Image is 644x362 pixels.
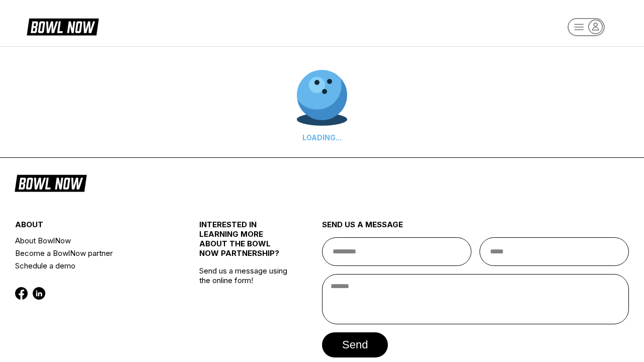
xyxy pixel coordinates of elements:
[322,332,388,357] button: send
[297,133,347,142] div: LOADING...
[15,234,169,247] a: About BowlNow
[322,220,629,237] div: send us a message
[15,247,169,259] a: Become a BowlNow partner
[199,220,291,266] div: INTERESTED IN LEARNING MORE ABOUT THE BOWL NOW PARTNERSHIP?
[15,220,169,234] div: about
[15,259,169,272] a: Schedule a demo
